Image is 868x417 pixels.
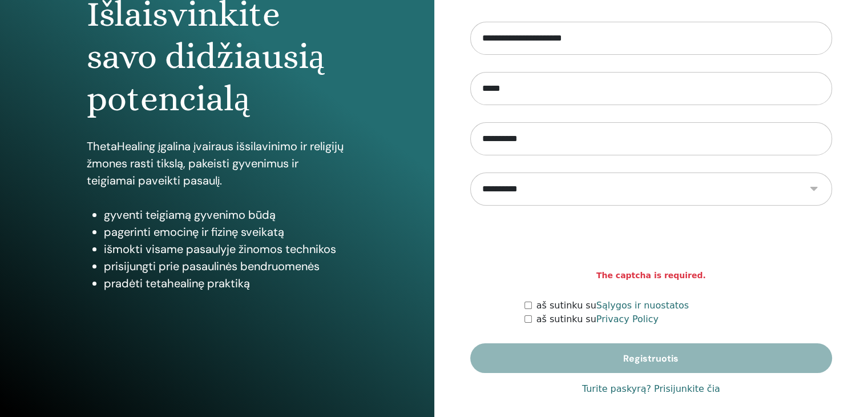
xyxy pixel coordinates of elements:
label: aš sutinku su [536,299,689,312]
li: pradėti tetahealinę praktiką [104,275,348,292]
li: pagerinti emocinę ir fizinę sveikatą [104,223,348,240]
a: Turite paskyrą? Prisijunkite čia [582,382,720,396]
label: aš sutinku su [536,312,659,326]
a: Privacy Policy [596,314,659,324]
p: ThetaHealing įgalina įvairaus išsilavinimo ir religijų žmones rasti tikslą, pakeisti gyvenimus ir... [87,138,348,189]
li: gyventi teigiamą gyvenimo būdą [104,206,348,223]
li: išmokti visame pasaulyje žinomos technikos [104,240,348,258]
strong: The captcha is required. [596,270,706,282]
li: prisijungti prie pasaulinės bendruomenės [104,258,348,275]
a: Sąlygos ir nuostatos [596,300,689,311]
iframe: reCAPTCHA [564,223,738,267]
